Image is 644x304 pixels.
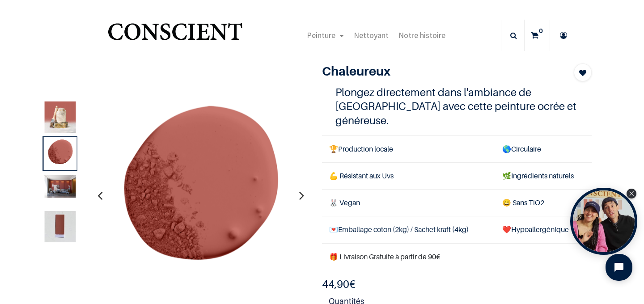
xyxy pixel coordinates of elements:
[106,18,244,53] img: Conscient
[322,63,551,79] h1: Chaleureux
[495,135,592,162] td: Circulaire
[329,252,440,261] font: 🎁 Livraison Gratuite à partir de 90€
[570,188,637,255] div: Open Tolstoy widget
[45,101,76,133] img: Product image
[579,68,586,78] span: Add to wishlist
[354,30,389,40] span: Nettoyant
[495,162,592,189] td: Ingrédients naturels
[537,26,545,35] sup: 0
[329,171,394,180] span: 💪 Résistant aux Uvs
[106,18,244,53] a: Logo of Conscient
[102,97,299,294] img: Product image
[45,211,76,243] img: Product image
[45,138,76,169] img: Product image
[495,190,592,216] td: ans TiO2
[322,278,349,291] span: 44,90
[302,20,349,51] a: Peinture
[329,225,338,234] span: 💌
[329,198,360,207] span: 🐰 Vegan
[627,189,636,198] div: Close Tolstoy widget
[502,198,517,207] span: 😄 S
[322,135,495,162] td: Production locale
[307,30,335,40] span: Peinture
[598,246,640,288] iframe: Tidio Chat
[495,216,592,243] td: ❤️Hypoallergénique
[398,30,445,40] span: Notre histoire
[574,63,592,81] button: Add to wishlist
[570,188,637,255] div: Open Tolstoy
[329,144,338,153] span: 🏆
[322,216,495,243] td: Emballage coton (2kg) / Sachet kraft (4kg)
[502,144,511,153] span: 🌎
[570,188,637,255] div: Tolstoy bubble widget
[525,20,550,51] a: 0
[45,175,76,198] img: Product image
[322,278,356,291] b: €
[502,171,511,180] span: 🌿
[335,85,578,127] h4: Plongez directement dans l'ambiance de [GEOGRAPHIC_DATA] avec cette peinture ocrée et généreuse.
